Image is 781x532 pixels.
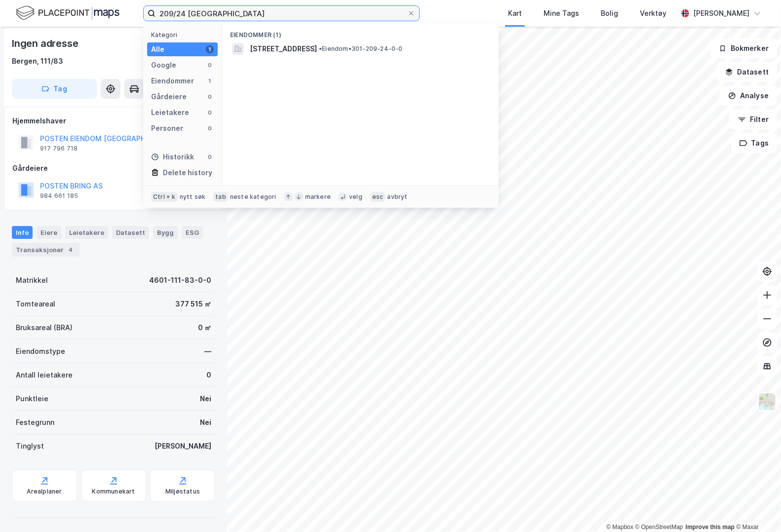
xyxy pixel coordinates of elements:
button: Analyse [720,86,777,106]
div: [PERSON_NAME] [693,7,749,19]
div: 377 515 ㎡ [175,298,211,310]
div: Leietakere [65,226,108,239]
div: ESG [182,226,203,239]
div: Ctrl + k [151,192,178,202]
span: [STREET_ADDRESS] [250,43,317,55]
div: Personer [151,122,183,134]
button: Filter [730,110,777,129]
div: markere [305,193,331,201]
button: Bokmerker [710,38,777,58]
div: Tinglyst [16,440,44,452]
div: Leietakere [151,107,189,118]
div: Kategori [151,31,218,38]
div: 0 ㎡ [198,322,211,334]
div: Delete history [163,167,212,179]
div: nytt søk [180,193,206,201]
div: Punktleie [16,393,48,405]
div: Tomteareal [16,298,55,310]
div: Hjemmelshaver [12,115,215,127]
div: Arealplaner [27,488,62,495]
div: Transaksjoner [12,243,79,257]
div: velg [349,193,362,201]
button: Tag [12,79,97,99]
div: Ingen adresse [12,36,80,51]
div: Eiendommer (1) [222,23,499,41]
div: — [204,345,211,357]
div: 0 [206,61,214,69]
a: Mapbox [606,524,633,531]
img: Z [758,392,777,411]
div: [PERSON_NAME] [155,440,211,452]
div: 0 [206,369,211,381]
div: 1 [206,45,214,53]
div: Bolig [601,7,618,19]
div: 0 [206,153,214,161]
div: Eiendommer [151,75,194,87]
div: Kommunekart [92,488,135,495]
button: Tags [731,133,777,153]
div: Bygg [153,226,178,239]
div: 4 [66,245,76,255]
div: Bergen, 111/83 [12,55,63,67]
div: tab [213,192,228,202]
div: Antall leietakere [16,369,73,381]
div: 984 661 185 [40,192,78,200]
div: Datasett [112,226,149,239]
div: Info [12,226,33,239]
div: 0 [206,124,214,132]
div: Eiendomstype [16,345,65,357]
div: Gårdeiere [151,91,187,103]
div: 4601-111-83-0-0 [149,274,211,286]
div: Historikk [151,151,194,163]
div: 0 [206,109,214,116]
div: Miljøstatus [165,488,200,495]
div: 0 [206,93,214,101]
div: esc [370,192,386,202]
span: • [319,45,322,52]
div: Eiere [37,226,61,239]
div: Kart [508,7,522,19]
div: Nei [200,417,211,428]
div: Gårdeiere [12,162,215,174]
iframe: Chat Widget [732,485,781,532]
div: Verktøy [640,7,666,19]
input: Søk på adresse, matrikkel, gårdeiere, leietakere eller personer [156,6,407,21]
div: Festegrunn [16,417,54,428]
button: Datasett [717,62,777,82]
a: Improve this map [686,524,735,531]
div: 1 [206,77,214,85]
div: Bruksareal (BRA) [16,322,73,334]
div: avbryt [387,193,407,201]
span: Eiendom • 301-209-24-0-0 [319,45,403,53]
img: logo.f888ab2527a4732fd821a326f86c7f29.svg [16,4,119,22]
div: 917 796 718 [40,145,78,152]
div: Mine Tags [544,7,579,19]
a: OpenStreetMap [635,524,683,531]
div: Kontrollprogram for chat [732,485,781,532]
div: Nei [200,393,211,405]
div: neste kategori [230,193,276,201]
div: Alle [151,43,164,55]
div: Google [151,59,176,71]
div: Matrikkel [16,274,48,286]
